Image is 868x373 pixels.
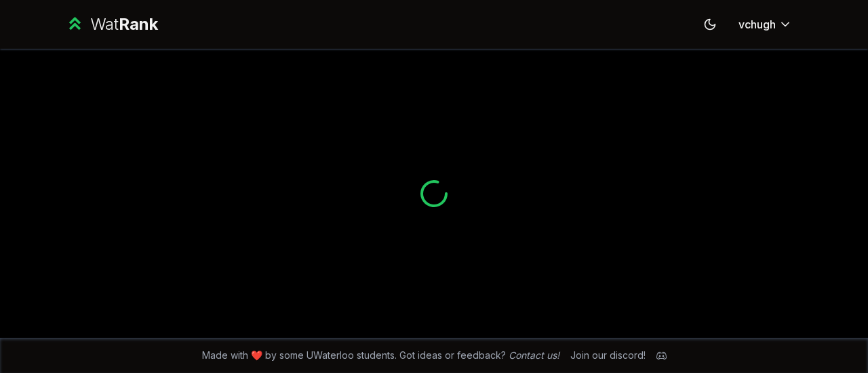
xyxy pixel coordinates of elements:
div: Join our discord! [570,349,646,362]
span: Rank [119,14,158,34]
button: vchugh [728,12,803,37]
span: vchugh [738,16,776,32]
a: Contact us! [509,349,559,361]
a: WatRank [65,14,158,35]
span: Made with ❤️ by some UWaterloo students. Got ideas or feedback? [202,349,559,362]
div: Wat [90,14,158,35]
